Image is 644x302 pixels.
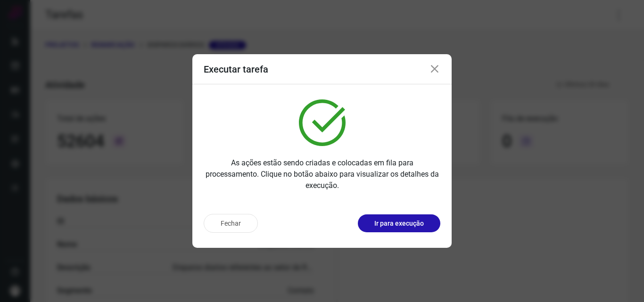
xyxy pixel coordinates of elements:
img: verified.svg [299,99,346,146]
button: Ir para execução [358,214,440,232]
p: As ações estão sendo criadas e colocadas em fila para processamento. Clique no botão abaixo para ... [204,157,440,191]
button: Fechar [204,214,258,233]
h3: Executar tarefa [204,64,268,75]
p: Ir para execução [374,219,424,229]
